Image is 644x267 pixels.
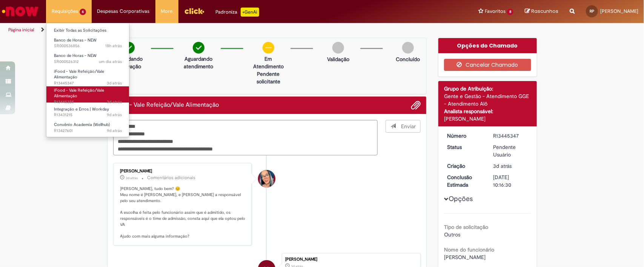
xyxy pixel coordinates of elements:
span: Requisições [52,8,78,15]
span: 9d atrás [107,112,122,118]
a: Exibir Todas as Solicitações [46,26,129,35]
time: 26/08/2025 17:02:46 [99,59,122,64]
span: More [161,8,173,15]
b: Tipo de solicitação [444,224,488,230]
div: 25/08/2025 16:16:26 [493,162,529,170]
div: [PERSON_NAME] [444,115,531,123]
span: 18h atrás [105,43,122,49]
span: 8 [507,9,513,15]
div: Grupo de Atribuição: [444,85,531,92]
a: Aberto SR000526312 : Banco de Horas - NEW [46,52,129,66]
time: 25/08/2025 16:14:09 [107,99,122,105]
a: Aberto R13445325 : iFood - Vale Refeição/Vale Alimentação [46,86,129,103]
span: Rascunhos [531,8,558,15]
time: 27/08/2025 16:18:21 [105,43,122,49]
span: Banco de Horas - NEW [54,53,97,58]
img: ServiceNow [1,4,40,19]
div: [PERSON_NAME] [285,257,417,262]
b: Nome do funcionário [444,246,494,253]
span: R13445325 [54,99,122,105]
span: [PERSON_NAME] [600,8,638,14]
p: Validação [327,55,349,63]
button: Cancelar Chamado [444,59,531,71]
span: Despesas Corporativas [97,8,150,15]
a: Página inicial [8,27,34,33]
img: check-circle-green.png [193,42,204,54]
p: Em Atendimento [250,55,287,70]
span: 3d atrás [107,99,122,105]
button: Adicionar anexos [411,100,421,110]
span: R13427601 [54,128,122,134]
span: 3d atrás [126,176,138,180]
div: R13445347 [493,132,529,140]
span: Banco de Horas - NEW [54,37,97,43]
ul: Requisições [46,23,129,137]
span: iFood - Vale Refeição/Vale Alimentação [54,69,104,80]
a: Aberto R13427601 : Convênio Academia (Wellhub) [46,121,129,135]
div: Maira Priscila Da Silva Arnaldo [258,170,275,187]
dt: Conclusão Estimada [441,173,488,189]
span: um dia atrás [99,59,122,64]
img: img-circle-grey.png [332,42,344,54]
time: 25/08/2025 16:16:27 [107,80,122,86]
dt: Status [441,143,488,151]
div: Pendente Usuário [493,143,529,158]
a: Aberto R13445347 : iFood - Vale Refeição/Vale Alimentação [46,68,129,84]
a: Rascunhos [525,8,558,15]
img: click_logo_yellow_360x200.png [184,5,204,17]
img: circle-minus.png [263,42,274,54]
div: Analista responsável: [444,107,531,115]
span: 3d atrás [493,163,512,169]
span: Convênio Academia (Wellhub) [54,122,110,127]
span: Outros [444,231,460,238]
p: [PERSON_NAME], tudo bem? 😊 Meu nome é [PERSON_NAME], e [PERSON_NAME] a responsável pelo seu atend... [120,186,246,239]
textarea: Digite sua mensagem aqui... [113,120,378,156]
time: 20/08/2025 09:39:34 [107,112,122,118]
a: Aberto R13431215 : Integração e Erros | Workday [46,105,129,119]
span: R13431215 [54,112,122,118]
span: 3d atrás [107,80,122,86]
time: 25/08/2025 16:30:09 [126,176,138,180]
a: Aberto SR000536856 : Banco de Horas - NEW [46,36,129,50]
dt: Número [441,132,488,140]
span: [PERSON_NAME] [444,254,486,261]
span: 9d atrás [107,128,122,133]
div: [DATE] 10:16:30 [493,173,529,189]
span: RP [590,9,594,14]
p: Concluído [396,55,420,63]
div: Gente e Gestão - Atendimento GGE - Atendimento Alô [444,92,531,107]
span: iFood - Vale Refeição/Vale Alimentação [54,87,104,99]
div: Opções do Chamado [438,38,537,53]
span: 6 [80,9,86,15]
dt: Criação [441,162,488,170]
time: 25/08/2025 16:16:26 [493,163,512,169]
div: Padroniza [216,8,259,17]
time: 19/08/2025 10:28:32 [107,128,122,133]
ul: Trilhas de página [6,23,424,37]
span: Favoritos [485,8,506,15]
p: Aguardando atendimento [180,55,217,70]
small: Comentários adicionais [148,175,196,181]
span: R13445347 [54,80,122,86]
span: SR000526312 [54,59,122,65]
h2: iFood - Vale Refeição/Vale Alimentação Histórico de tíquete [113,102,219,109]
span: SR000536856 [54,43,122,49]
p: Pendente solicitante [250,70,287,85]
p: +GenAi [241,8,259,17]
div: [PERSON_NAME] [120,169,246,173]
img: img-circle-grey.png [402,42,414,54]
span: Integração e Erros | Workday [54,106,109,112]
